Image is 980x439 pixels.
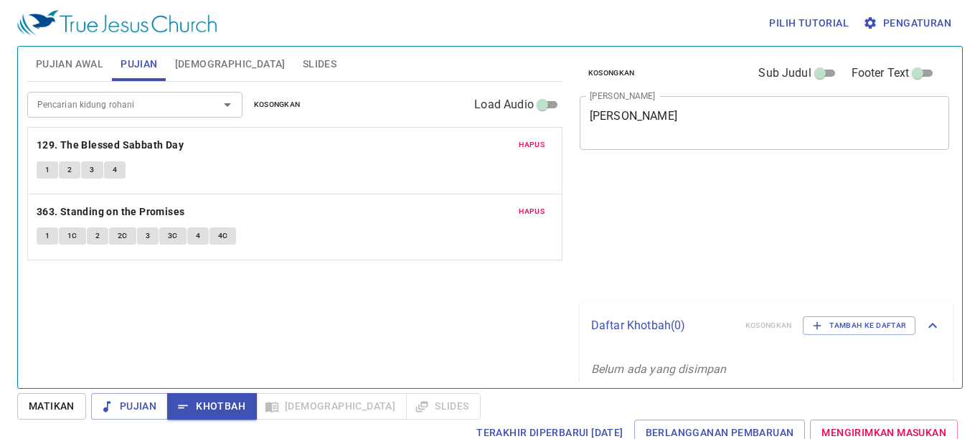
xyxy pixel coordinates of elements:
[29,397,75,415] span: Matikan
[45,164,50,176] span: 1
[245,96,309,113] button: Kosongkan
[87,227,108,245] button: 2
[254,98,301,111] span: Kosongkan
[104,161,126,179] button: 4
[852,65,910,82] span: Footer Text
[59,161,80,179] button: 2
[90,164,94,176] span: 3
[121,55,157,73] span: Pujian
[159,227,187,245] button: 3C
[218,230,228,242] span: 4C
[591,317,734,334] p: Daftar Khotbah ( 0 )
[37,136,187,154] button: 129. The Blessed Sabbath Day
[580,65,644,82] button: Kosongkan
[209,227,237,245] button: 4C
[187,227,209,245] button: 4
[81,161,103,179] button: 3
[37,136,184,154] b: 129. The Blessed Sabbath Day
[146,230,150,242] span: 3
[113,164,117,176] span: 4
[758,65,811,82] span: Sub Judul
[91,393,168,420] button: Pujian
[67,164,72,176] span: 2
[769,14,849,32] span: Pilih tutorial
[95,230,100,242] span: 2
[175,55,286,73] span: [DEMOGRAPHIC_DATA]
[37,203,187,221] button: 363. Standing on the Promises
[59,227,86,245] button: 1C
[67,230,77,242] span: 1C
[866,14,951,32] span: Pengaturan
[217,95,237,115] button: Open
[590,109,940,136] textarea: [PERSON_NAME]
[803,316,915,335] button: Tambah ke Daftar
[36,55,103,73] span: Pujian Awal
[118,230,128,242] span: 2C
[474,96,534,113] span: Load Audio
[179,397,245,415] span: Khotbah
[580,302,953,349] div: Daftar Khotbah(0)KosongkanTambah ke Daftar
[37,161,58,179] button: 1
[196,230,200,242] span: 4
[763,10,854,37] button: Pilih tutorial
[167,393,257,420] button: Khotbah
[510,203,553,220] button: Hapus
[303,55,336,73] span: Slides
[45,230,50,242] span: 1
[519,138,545,151] span: Hapus
[37,203,185,221] b: 363. Standing on the Promises
[510,136,553,154] button: Hapus
[588,67,635,80] span: Kosongkan
[103,397,156,415] span: Pujian
[17,393,86,420] button: Matikan
[109,227,136,245] button: 2C
[37,227,58,245] button: 1
[860,10,957,37] button: Pengaturan
[591,362,726,376] i: Belum ada yang disimpan
[168,230,178,242] span: 3C
[17,10,217,36] img: True Jesus Church
[137,227,159,245] button: 3
[812,319,906,332] span: Tambah ke Daftar
[574,165,877,297] iframe: from-child
[519,205,545,218] span: Hapus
